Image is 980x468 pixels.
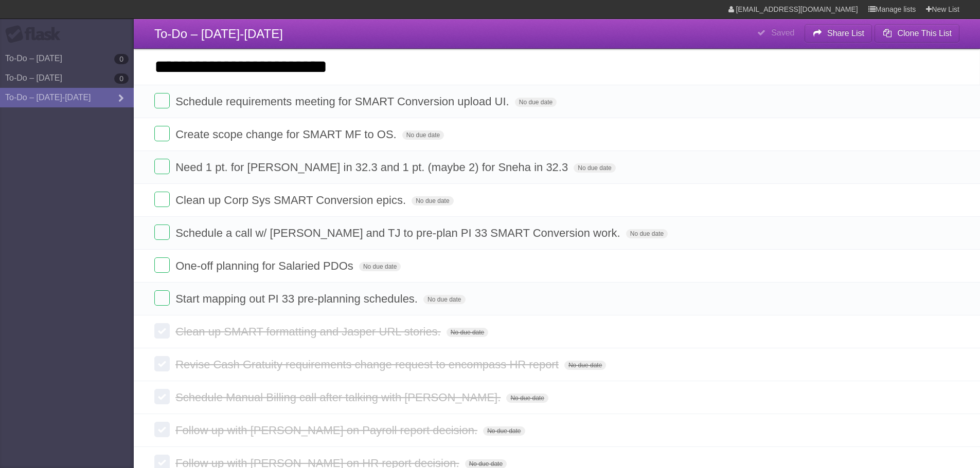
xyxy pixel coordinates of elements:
label: Done [154,257,170,273]
b: 0 [114,73,129,84]
label: Done [154,159,170,174]
span: No due date [412,196,453,205]
label: Done [154,290,170,306]
span: No due date [564,361,606,370]
span: Schedule requirements meeting for SMART Conversion upload UI. [175,95,512,108]
span: Clean up SMART formatting and Jasper URL stories. [175,325,443,338]
span: No due date [402,130,444,140]
span: No due date [506,394,548,403]
label: Done [154,389,170,404]
button: Clone This List [875,24,959,43]
div: Flask [5,25,67,44]
button: Share List [805,24,872,43]
b: Share List [827,29,864,38]
span: Schedule Manual Billing call after talking with [PERSON_NAME]. [175,391,503,404]
span: Revise Cash Gratuity requirements change request to encompass HR report [175,358,561,371]
span: Create scope change for SMART MF to OS. [175,128,399,141]
span: No due date [423,295,465,304]
label: Done [154,93,170,108]
span: No due date [515,98,557,107]
span: Follow up with [PERSON_NAME] on Payroll report decision. [175,424,480,437]
span: No due date [574,163,615,173]
span: One-off planning for Salaried PDOs [175,259,356,272]
label: Done [154,126,170,141]
label: Done [154,356,170,371]
span: No due date [359,262,401,271]
span: No due date [626,229,668,238]
span: Schedule a call w/ [PERSON_NAME] and TJ to pre-plan PI 33 SMART Conversion work. [175,227,623,239]
label: Done [154,192,170,207]
label: Done [154,323,170,339]
label: Done [154,224,170,240]
b: 0 [114,54,129,64]
span: Need 1 pt. for [PERSON_NAME] in 32.3 and 1 pt. (maybe 2) for Sneha in 32.3 [175,161,571,174]
b: Clone This List [897,29,952,38]
span: No due date [483,426,525,436]
b: Saved [771,28,794,37]
span: Clean up Corp Sys SMART Conversion epics. [175,194,408,207]
span: No due date [447,328,488,337]
span: Start mapping out PI 33 pre-planning schedules. [175,292,420,305]
label: Done [154,422,170,437]
span: To-Do – [DATE]-[DATE] [154,27,283,41]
